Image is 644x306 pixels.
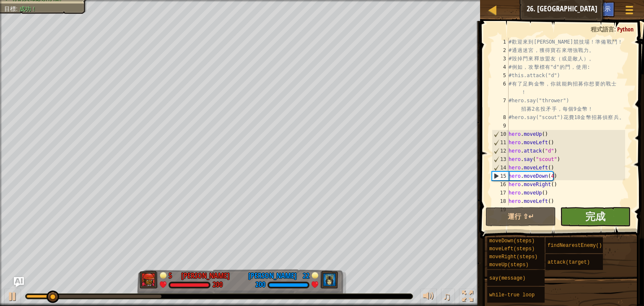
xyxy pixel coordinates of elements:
[492,80,509,96] div: 6
[492,96,509,113] div: 7
[492,113,509,122] div: 8
[492,46,509,54] div: 2
[591,25,614,33] span: 程式語言
[420,289,437,306] button: 調整音量
[140,271,158,288] img: thang_avatar_frame.png
[443,290,451,303] span: ♫
[492,130,509,138] div: 10
[492,71,509,80] div: 5
[16,5,19,12] span: :
[492,122,509,130] div: 9
[492,155,509,163] div: 13
[489,238,535,244] span: moveDown(steps)
[492,163,509,172] div: 14
[619,2,640,21] button: 顯示遊戲選單
[566,2,589,17] button: Ask AI
[489,275,525,281] span: say(message)
[489,246,535,252] span: moveLeft(steps)
[492,197,509,205] div: 18
[548,243,602,249] span: findNearestEnemy()
[617,25,634,33] span: Python
[489,262,529,268] span: moveUp(steps)
[19,5,37,12] span: 成功！
[4,5,16,12] span: 目標
[459,289,476,306] button: 切換全螢幕
[492,189,509,197] div: 17
[213,281,223,289] div: 200
[486,207,556,226] button: 運行 ⇧↵
[255,281,265,289] div: 200
[4,289,21,306] button: Ctrl + P: Play
[441,289,455,306] button: ♫
[489,292,535,298] span: while-true loop
[585,210,605,223] span: 完成
[14,277,24,287] button: Ask AI
[492,147,509,155] div: 12
[492,180,509,189] div: 16
[492,38,509,46] div: 1
[301,270,309,278] div: 22
[570,5,584,13] span: Ask AI
[489,254,538,260] span: moveRight(steps)
[248,270,297,281] div: [PERSON_NAME]
[614,25,617,33] span: :
[560,207,631,226] button: 完成
[492,205,509,214] div: 19
[169,270,177,278] div: 5
[319,271,338,288] img: thang_avatar_frame.png
[181,270,230,281] div: [PERSON_NAME]
[492,63,509,71] div: 4
[593,5,610,13] span: 小提示
[548,259,590,265] span: attack(target)
[492,138,509,147] div: 11
[492,172,509,180] div: 15
[492,54,509,63] div: 3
